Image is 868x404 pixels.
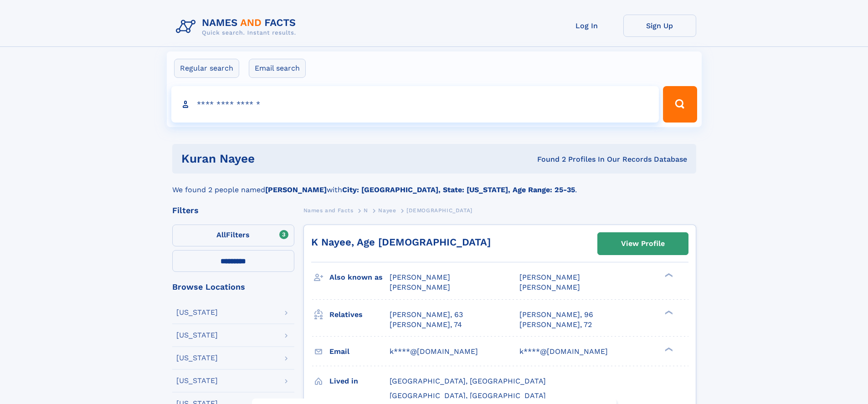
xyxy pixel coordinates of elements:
[329,373,390,389] h3: Lived in
[406,207,473,214] span: [DEMOGRAPHIC_DATA]
[396,154,687,164] div: Found 2 Profiles In Our Records Database
[663,346,673,352] div: ❯
[172,283,294,291] div: Browse Locations
[329,307,390,322] h3: Relatives
[663,309,673,315] div: ❯
[390,377,546,385] span: [GEOGRAPHIC_DATA], [GEOGRAPHIC_DATA]
[621,233,665,254] div: View Profile
[172,225,294,246] label: Filters
[519,273,580,281] span: [PERSON_NAME]
[519,310,593,320] a: [PERSON_NAME], 96
[176,377,218,384] div: [US_STATE]
[342,185,575,194] b: City: [GEOGRAPHIC_DATA], State: [US_STATE], Age Range: 25-35
[378,205,396,216] a: Nayee
[181,153,396,164] h1: kuran nayee
[329,270,390,285] h3: Also known as
[174,59,239,78] label: Regular search
[172,206,294,215] div: Filters
[364,207,368,214] span: N
[172,174,696,195] div: We found 2 people named with .
[390,320,462,330] a: [PERSON_NAME], 74
[171,86,659,123] input: search input
[303,205,354,216] a: Names and Facts
[176,309,218,316] div: [US_STATE]
[329,344,390,359] h3: Email
[550,15,623,37] a: Log In
[216,230,226,239] span: All
[390,283,450,291] span: [PERSON_NAME]
[265,185,327,194] b: [PERSON_NAME]
[519,283,580,291] span: [PERSON_NAME]
[390,310,463,320] a: [PERSON_NAME], 63
[390,391,546,400] span: [GEOGRAPHIC_DATA], [GEOGRAPHIC_DATA]
[176,332,218,339] div: [US_STATE]
[623,15,696,37] a: Sign Up
[663,272,673,278] div: ❯
[364,205,368,216] a: N
[663,86,697,123] button: Search Button
[598,233,688,255] a: View Profile
[249,59,306,78] label: Email search
[172,15,303,39] img: Logo Names and Facts
[176,354,218,362] div: [US_STATE]
[390,273,450,281] span: [PERSON_NAME]
[311,236,491,248] a: K Nayee, Age [DEMOGRAPHIC_DATA]
[519,320,592,330] a: [PERSON_NAME], 72
[378,207,396,214] span: Nayee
